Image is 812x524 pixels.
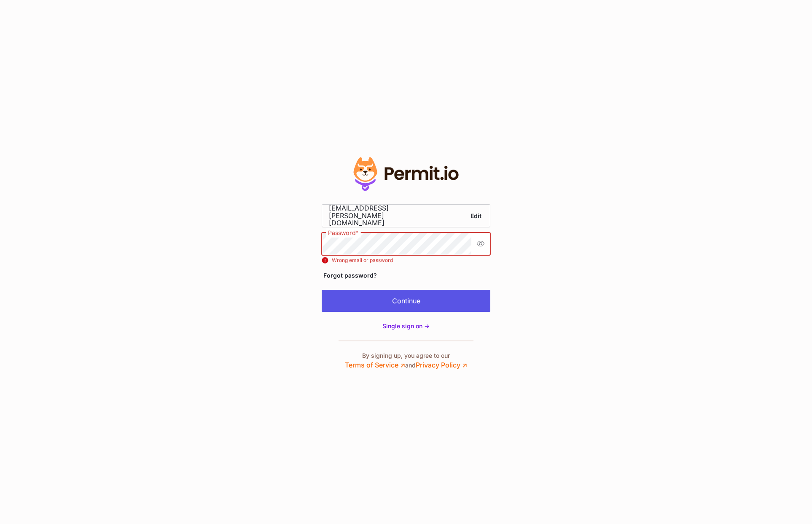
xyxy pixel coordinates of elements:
[329,205,434,227] span: [EMAIL_ADDRESS][PERSON_NAME][DOMAIN_NAME]
[345,361,405,369] a: Terms of Service ↗
[382,322,430,330] span: Single sign on ->
[345,351,467,370] p: By signing up, you agree to our and
[322,290,490,312] button: Continue
[322,270,379,281] a: Forgot password?
[322,257,328,264] span: Error
[416,361,467,369] a: Privacy Policy ↗
[469,210,483,222] a: Edit email address
[322,257,490,264] span: Wrong email or password
[382,322,430,330] a: Single sign on ->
